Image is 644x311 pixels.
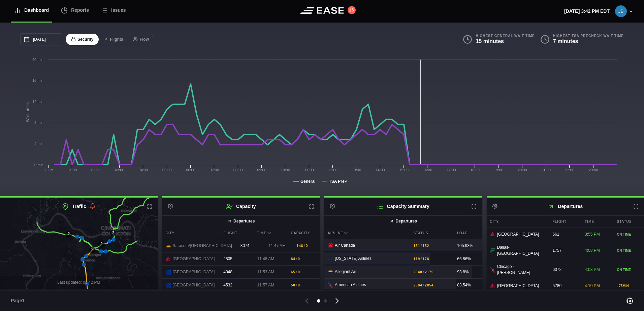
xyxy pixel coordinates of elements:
[553,38,578,44] b: 7 minutes
[91,168,101,172] text: 02:00
[296,282,297,288] span: /
[162,215,320,227] button: Departures
[549,244,580,257] div: 1757
[162,198,320,215] h2: Capacity
[494,168,504,172] text: 19:00
[423,256,429,262] b: 178
[297,243,303,248] b: 146
[257,270,274,274] span: 11:53 AM
[549,263,580,276] div: 6372
[476,38,504,44] b: 15 minutes
[329,179,348,184] tspan: TSA Pre✓
[110,230,117,237] div: 2
[32,100,43,104] tspan: 12 min
[128,34,154,45] button: Flow
[34,120,43,125] tspan: 8 min
[220,252,252,265] div: 2805
[457,256,478,262] div: 66.86%
[32,58,43,62] tspan: 20 min
[173,282,215,288] span: [GEOGRAPHIC_DATA]
[257,168,266,172] text: 09:00
[352,168,361,172] text: 13:00
[304,168,314,172] text: 11:00
[549,228,580,241] div: 661
[447,168,456,172] text: 17:00
[335,282,366,287] span: American Airlines
[89,247,96,253] div: 2
[291,283,295,288] b: 50
[335,256,372,261] span: [US_STATE] Airlines
[288,227,320,239] div: Capacity
[237,239,263,252] div: 3074
[139,168,148,172] text: 04:00
[457,269,478,275] div: 93.8%
[20,33,62,45] input: mm/dd/yyyy
[186,168,195,172] text: 06:00
[220,227,252,239] div: Flight
[32,78,43,82] tspan: 16 min
[298,270,300,275] b: 0
[589,168,598,172] text: 23:00
[291,270,295,275] b: 65
[425,283,433,288] b: 2854
[457,243,478,249] div: 105.93%
[34,142,43,146] tspan: 4 min
[220,279,252,291] div: 4532
[410,227,452,239] div: Status
[414,243,420,248] b: 161
[549,216,580,228] div: Flight
[296,269,297,275] span: /
[497,231,539,237] span: [GEOGRAPHIC_DATA]
[617,248,641,253] div: ON TIME
[518,168,527,172] text: 20:00
[298,283,300,288] b: 0
[454,227,482,239] div: Load
[98,34,128,45] button: Flights
[173,243,232,249] span: Sarasota/[GEOGRAPHIC_DATA]
[617,267,641,272] div: ON TIME
[423,168,432,172] text: 16:00
[162,168,172,172] text: 05:00
[457,282,478,288] div: 83.54%
[220,266,252,278] div: 4048
[414,270,422,275] b: 2040
[300,179,316,184] tspan: General
[173,269,215,275] span: [GEOGRAPHIC_DATA]
[497,283,539,289] span: [GEOGRAPHIC_DATA]
[25,102,30,122] tspan: Wait Times
[565,168,575,172] text: 22:00
[617,283,641,288] div: + 75 MIN
[497,244,544,256] span: Dallas-[GEOGRAPHIC_DATA]
[257,256,274,261] span: 11:48 AM
[233,168,243,172] text: 08:00
[487,216,548,228] div: City
[617,232,641,237] div: ON TIME
[348,6,356,14] button: 16
[549,279,580,292] div: 5780
[162,227,219,239] div: City
[541,168,551,172] text: 21:00
[564,8,610,15] p: [DATE] 3:42 PM EDT
[173,256,215,262] span: [GEOGRAPHIC_DATA]
[68,168,77,172] text: 01:00
[66,34,99,45] button: Security
[414,283,422,288] b: 2384
[399,168,409,172] text: 15:00
[268,243,286,248] span: 11:47 AM
[254,227,286,239] div: Time
[423,243,429,248] b: 152
[324,227,409,239] div: Airline
[210,168,219,172] text: 07:00
[476,34,535,38] b: Highest General Wait Time
[281,168,290,172] text: 10:00
[328,168,337,172] text: 12:00
[421,256,422,262] span: /
[257,283,274,287] span: 11:57 AM
[470,168,480,172] text: 18:00
[298,256,300,262] b: 0
[585,232,600,237] span: 3:55 PM
[414,256,420,262] b: 119
[423,269,424,275] span: /
[306,243,308,248] b: 0
[43,168,53,172] tspan: 3. Oct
